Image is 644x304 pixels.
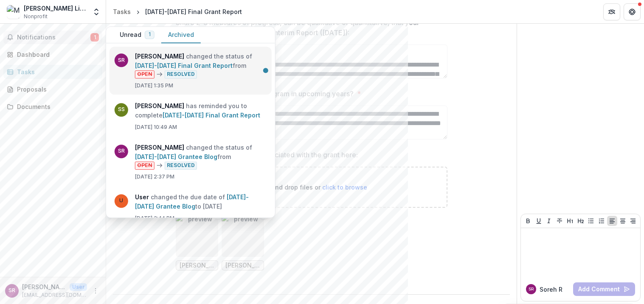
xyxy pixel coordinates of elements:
div: [DATE]-[DATE] Final Grant Report [145,7,242,16]
button: Get Help [624,3,641,20]
div: Remove Filepreview[PERSON_NAME] IG post.jpg [222,215,264,271]
p: changed the status of from [135,143,267,170]
img: preview [222,215,264,257]
nav: breadcrumb [110,6,245,18]
button: Underline [534,216,544,226]
img: Mayyim Hayyim Living Waters Community Mikveh and Paula Brody & Family Education Center [7,5,20,19]
button: Bullet List [586,216,596,226]
button: Heading 2 [576,216,586,226]
div: Dashboard [17,50,96,59]
button: Ordered List [596,216,607,226]
button: Add Comment [573,282,635,296]
span: 1 [90,33,99,42]
button: Partners [603,3,620,20]
a: Dashboard [3,47,102,61]
div: Tasks [17,67,96,76]
p: changed the status of from [135,52,267,78]
div: Soreh Ruffman [529,287,534,291]
a: Tasks [3,65,102,79]
span: Nonprofit [24,13,48,20]
button: Strike [554,216,565,226]
span: [PERSON_NAME] IG post.jpg [225,262,260,269]
button: Italicize [544,216,554,226]
span: [PERSON_NAME] FB post.jpg [180,262,214,269]
p: changed the due date of to [DATE] [135,192,267,211]
a: Tasks [110,6,134,18]
img: preview [176,215,218,257]
button: Heading 1 [565,216,575,226]
button: Bold [523,216,533,226]
span: 1 [149,31,151,37]
span: click to browse [322,184,367,191]
p: Soreh R [540,285,562,294]
button: Open entity switcher [90,3,102,20]
p: User [70,283,87,291]
button: More [90,286,101,296]
button: Align Right [628,216,638,226]
button: Notifications1 [3,31,102,44]
span: Notifications [17,34,90,41]
a: [DATE]-[DATE] Grantee Blog [135,153,217,160]
div: Proposals [17,85,96,94]
div: Documents [17,102,96,111]
button: Archived [161,27,201,43]
a: Documents [3,100,102,114]
a: [DATE]-[DATE] Grantee Blog [135,193,249,210]
p: Drag and drop files or [256,183,367,192]
p: Share 2-3 measures of progress, can be qualitative or quantitative, that your program has made si... [176,17,435,38]
div: Tasks [113,7,131,16]
button: Unread [113,27,161,43]
div: [PERSON_NAME] Living Waters Community Mikveh and [PERSON_NAME] & Family Education Center [24,4,87,13]
p: [EMAIL_ADDRESS][DOMAIN_NAME] [22,291,87,299]
button: Align Left [607,216,617,226]
a: [DATE]-[DATE] Final Grant Report [135,62,233,69]
p: has reminded you to complete [135,101,267,120]
button: Align Center [618,216,628,226]
a: Proposals [3,82,102,96]
div: Soreh Ruffman [8,288,15,293]
p: [PERSON_NAME] [22,282,66,291]
div: Remove Filepreview[PERSON_NAME] FB post.jpg [176,215,218,271]
a: [DATE]-[DATE] Final Grant Report [163,112,260,119]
